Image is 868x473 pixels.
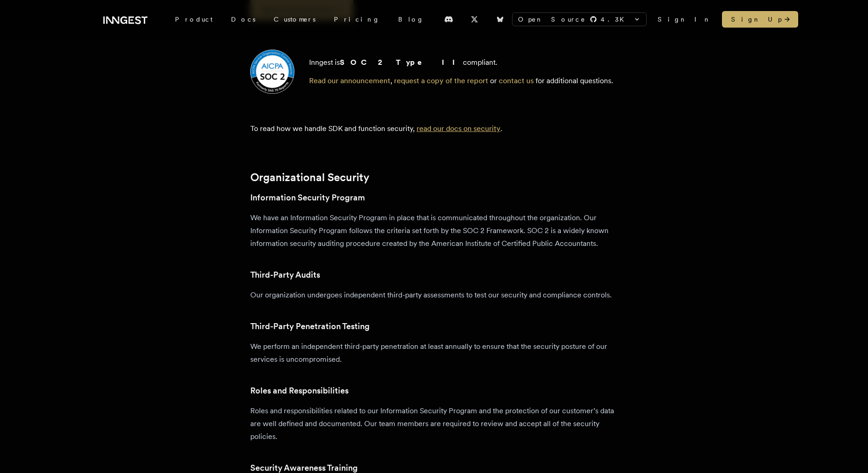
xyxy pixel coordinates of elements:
a: Sign In [658,15,711,24]
p: Our organization undergoes independent third-party assessments to test our security and complianc... [250,289,618,302]
p: Roles and responsibilities related to our Information Security Program and the protection of our ... [250,405,618,443]
h3: Information Security Program [250,191,618,204]
p: We have an Information Security Program in place that is communicated throughout the organization... [250,211,618,250]
span: 4.3 K [601,15,630,24]
span: Open Source [518,15,586,24]
img: SOC 2 [250,50,294,94]
strong: SOC 2 Type II [340,58,463,67]
h3: Roles and Responsibilities [250,384,618,397]
p: Inngest is compliant. [309,57,613,68]
h2: Organizational Security [250,171,618,184]
a: read our docs on security [417,124,501,133]
a: Blog [389,11,433,28]
a: contact us [499,76,534,85]
p: To read how we handle SDK and function security, . [250,123,618,134]
h3: Third-Party Audits [250,268,618,281]
a: Pricing [325,11,389,28]
p: , or for additional questions. [309,75,613,86]
h3: Third-Party Penetration Testing [250,320,618,333]
div: Product [166,11,222,28]
p: We perform an independent third-party penetration at least annually to ensure that the security p... [250,340,618,366]
a: Sign Up [722,11,798,28]
a: request a copy of the report [394,76,488,85]
a: Read our announcement [309,76,390,85]
a: Discord [439,12,459,27]
a: X [464,12,485,27]
a: Bluesky [490,12,510,27]
a: Docs [222,11,265,28]
a: Customers [265,11,325,28]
